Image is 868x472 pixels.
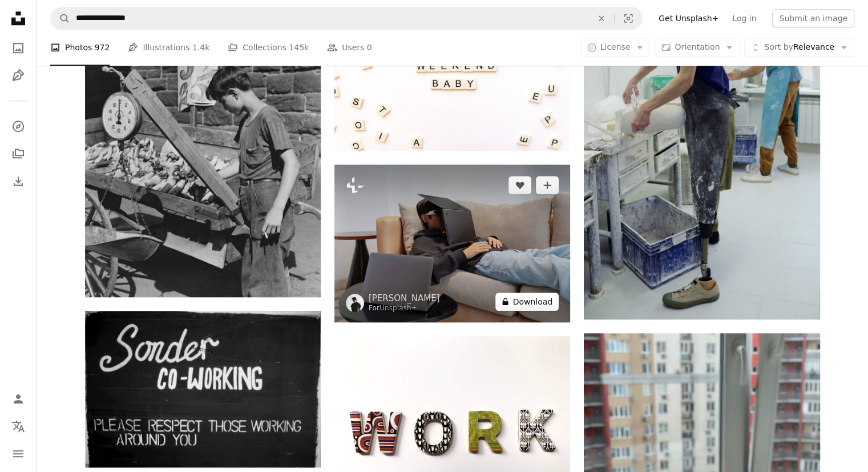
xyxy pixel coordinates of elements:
a: Download History [7,170,30,193]
a: Home — Unsplash [7,7,30,32]
button: Search Unsplash [51,7,70,29]
a: Collections 145k [228,30,309,66]
button: Language [7,415,30,438]
img: Person asleep on a couch with a laptop. [334,165,570,322]
div: For [369,304,440,313]
span: 1.4k [192,42,209,54]
a: Users 0 [327,30,372,66]
button: Sort byRelevance [744,39,854,57]
span: 145k [289,42,309,54]
a: Photos [7,37,30,59]
a: [PERSON_NAME] [369,293,440,304]
a: Illustrations 1.4k [128,30,209,66]
a: Illustrations [7,64,30,87]
form: Find visuals sitewide [50,7,643,30]
button: Orientation [655,39,740,57]
a: Explore [7,115,30,138]
button: License [580,39,651,57]
button: Download [495,293,559,311]
span: Orientation [675,43,720,52]
button: Add to Collection [536,176,559,194]
a: Get Unsplash+ [652,9,725,27]
span: Relevance [764,42,834,54]
button: Submit an image [772,9,854,27]
button: Menu [7,442,30,465]
a: Unsplash+ [380,304,417,312]
a: Log in [725,9,763,27]
a: Boy selling bananas from a cart [85,140,321,150]
img: a black and white sign that says, soder co - working please respect those [85,311,321,467]
button: Clear [589,7,614,29]
a: Young worker of contemporary prosthetic factory grinding plaster cast for artificial limb while b... [584,137,819,147]
a: text [334,67,570,77]
span: License [600,43,631,52]
img: Go to Josué Sánchez's profile [346,294,364,312]
button: Visual search [615,7,642,29]
button: Like [508,176,531,194]
a: a black and white sign that says, soder co - working please respect those [85,384,321,394]
a: Log in / Sign up [7,387,30,410]
span: Sort by [764,43,793,52]
span: 0 [367,42,372,54]
a: Collections [7,142,30,165]
a: Person asleep on a couch with a laptop. [334,238,570,249]
a: work freestanding letters [334,419,570,429]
